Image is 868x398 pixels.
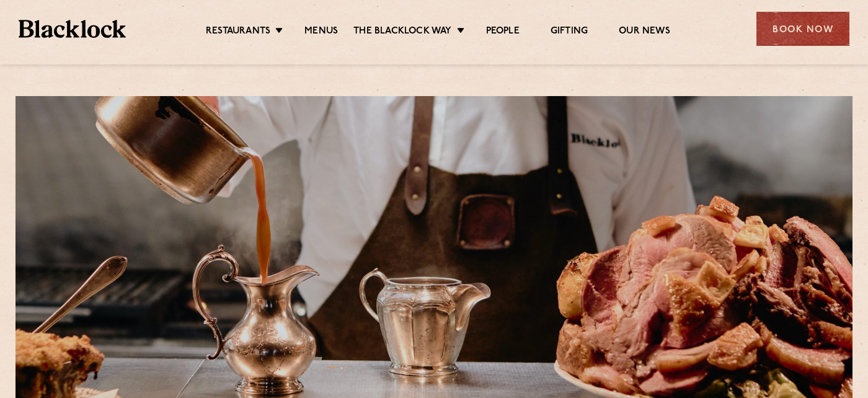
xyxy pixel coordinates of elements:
a: Our News [619,25,670,39]
a: People [486,25,520,39]
div: Book Now [756,12,849,46]
a: Menus [304,25,338,39]
a: The Blacklock Way [353,25,451,39]
a: Restaurants [206,25,270,39]
a: Gifting [551,25,588,39]
img: BL_Textured_Logo-footer-cropped.svg [19,20,126,38]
